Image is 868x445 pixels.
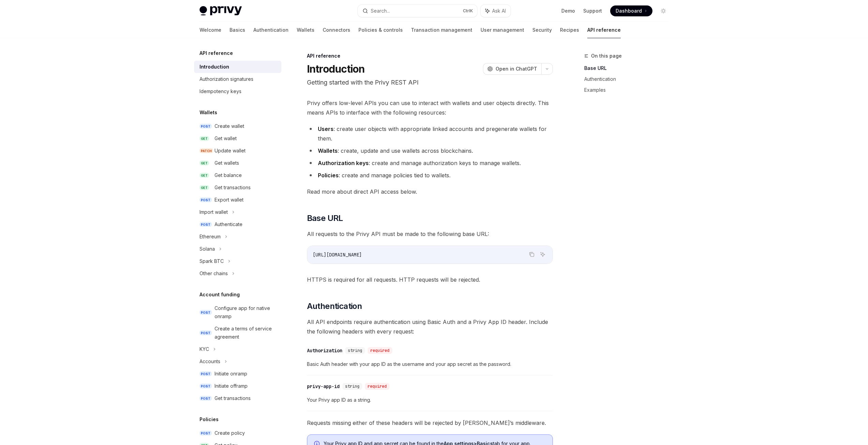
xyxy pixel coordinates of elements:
span: POST [200,197,212,203]
div: KYC [200,345,209,353]
span: POST [200,124,212,129]
a: POSTConfigure app for native onramp [194,302,281,323]
a: POSTExport wallet [194,194,281,206]
strong: Policies [318,172,339,179]
strong: Authorization keys [318,160,369,166]
a: Basics [230,22,245,38]
a: Transaction management [411,22,472,38]
div: Export wallet [215,196,244,204]
span: POST [200,330,212,336]
li: : create, update and use wallets across blockchains. [307,146,553,155]
span: GET [200,136,209,141]
div: Get wallets [215,159,239,167]
div: Get transactions [215,394,251,402]
h5: Policies [200,415,219,424]
span: Dashboard [616,8,642,14]
div: Get transactions [215,183,251,192]
div: Authorization signatures [200,75,253,83]
li: : create user objects with appropriate linked accounts and pregenerate wallets for them. [307,124,553,143]
div: Initiate onramp [215,370,247,378]
li: : create and manage policies tied to wallets. [307,170,553,180]
a: POSTCreate wallet [194,120,281,132]
a: GETGet balance [194,169,281,181]
span: GET [200,185,209,190]
a: Security [532,22,552,38]
a: POSTGet transactions [194,392,281,404]
a: API reference [587,22,621,38]
a: GETGet wallets [194,157,281,169]
span: Your Privy app ID as a string. [307,396,553,404]
div: Import wallet [200,208,228,216]
h5: Wallets [200,108,217,117]
span: Read more about direct API access below. [307,187,553,196]
a: Recipes [560,22,579,38]
div: Create a terms of service agreement [215,325,277,341]
div: Initiate offramp [215,382,248,390]
span: PATCH [200,148,213,153]
a: Authentication [253,22,289,38]
strong: Wallets [318,147,338,154]
div: Spark BTC [200,257,224,265]
div: Authorization [307,347,342,354]
div: Create policy [215,429,245,437]
div: Solana [200,245,215,253]
a: Examples [584,85,674,95]
a: Base URL [584,63,674,74]
div: Accounts [200,357,220,366]
span: POST [200,222,212,227]
a: POSTAuthenticate [194,218,281,231]
a: Policies & controls [358,22,403,38]
a: Idempotency keys [194,85,281,98]
a: Introduction [194,61,281,73]
strong: Users [318,125,334,132]
div: required [368,347,392,354]
div: privy-app-id [307,383,340,390]
span: Authentication [307,301,362,312]
span: POST [200,310,212,315]
button: Toggle dark mode [658,5,669,16]
span: Base URL [307,213,343,224]
a: User management [481,22,524,38]
span: POST [200,371,212,376]
div: Get wallet [215,134,237,143]
div: Update wallet [215,147,246,155]
button: Search...CtrlK [358,5,477,17]
a: Welcome [200,22,221,38]
span: Ask AI [492,8,506,14]
span: All API endpoints require authentication using Basic Auth and a Privy App ID header. Include the ... [307,317,553,336]
div: Create wallet [215,122,244,130]
span: HTTPS is required for all requests. HTTP requests will be rejected. [307,275,553,284]
button: Ask AI [481,5,511,17]
span: Open in ChatGPT [496,65,537,72]
div: Search... [371,7,390,15]
a: POSTCreate a terms of service agreement [194,323,281,343]
h5: API reference [200,49,233,57]
a: POSTCreate policy [194,427,281,439]
span: On this page [591,52,622,60]
span: Ctrl K [463,8,473,14]
span: string [345,384,359,389]
p: Getting started with the Privy REST API [307,78,553,87]
span: string [348,348,362,353]
span: GET [200,161,209,166]
a: Dashboard [610,5,652,16]
div: Get balance [215,171,242,179]
div: Idempotency keys [200,87,241,95]
span: All requests to the Privy API must be made to the following base URL: [307,229,553,239]
a: Authorization signatures [194,73,281,85]
a: POSTInitiate onramp [194,368,281,380]
div: Introduction [200,63,229,71]
span: POST [200,384,212,389]
span: Privy offers low-level APIs you can use to interact with wallets and user objects directly. This ... [307,98,553,117]
a: Connectors [323,22,350,38]
span: Requests missing either of these headers will be rejected by [PERSON_NAME]’s middleware. [307,418,553,428]
div: Ethereum [200,233,221,241]
a: Authentication [584,74,674,85]
span: POST [200,431,212,436]
a: Demo [561,8,575,14]
a: GETGet wallet [194,132,281,145]
a: GETGet transactions [194,181,281,194]
h5: Account funding [200,291,240,299]
span: [URL][DOMAIN_NAME] [313,252,362,258]
span: Basic Auth header with your app ID as the username and your app secret as the password. [307,360,553,368]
